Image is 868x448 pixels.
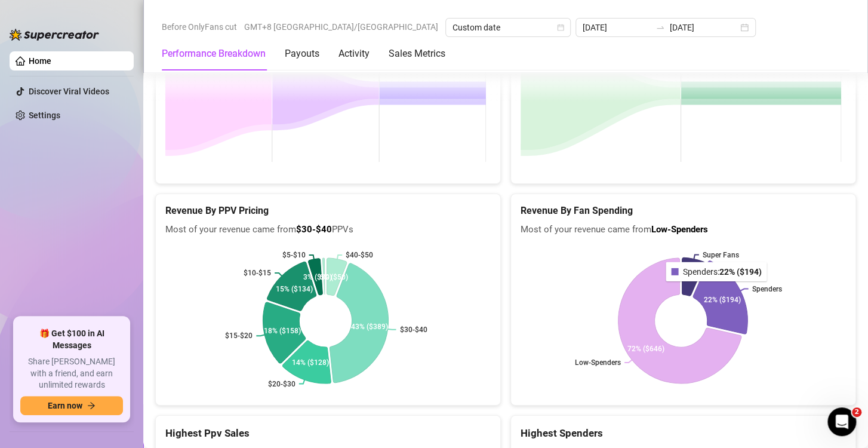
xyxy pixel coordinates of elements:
text: Spenders [752,284,781,293]
text: Low-Spenders [575,358,621,367]
div: Highest Spenders [521,425,846,441]
span: 🎁 Get $100 in AI Messages [20,328,123,351]
img: logo-BBDzfeDw.svg [10,29,99,41]
a: Discover Viral Videos [29,87,109,96]
span: calendar [557,24,564,31]
h5: Revenue By PPV Pricing [165,204,491,218]
div: Payouts [285,47,319,61]
span: Before OnlyFans cut [162,18,237,36]
text: $30-$40 [399,326,427,334]
text: $40-$50 [346,251,373,259]
div: Highest Ppv Sales [165,425,491,441]
text: $20-$30 [268,379,296,388]
span: swap-right [655,23,665,32]
span: Share [PERSON_NAME] with a friend, and earn unlimited rewards [20,356,123,391]
b: Low-Spenders [651,224,708,235]
div: Activity [338,47,370,61]
text: Super Fans [703,250,739,259]
text: $10-$15 [244,269,271,277]
text: $15-$20 [225,332,253,340]
span: arrow-right [87,401,96,410]
input: Start date [583,21,651,34]
button: Earn nowarrow-right [20,396,123,415]
span: Most of your revenue came from PPVs [165,223,491,237]
text: $5-$10 [282,251,306,259]
a: Home [29,56,51,66]
span: Earn now [48,401,82,410]
span: to [655,23,665,32]
span: Custom date [453,19,564,36]
span: 2 [852,407,861,417]
div: Sales Metrics [389,47,445,61]
b: $30-$40 [296,224,332,235]
span: Most of your revenue came from [521,223,846,237]
h5: Revenue By Fan Spending [521,204,846,218]
a: Settings [29,111,60,120]
span: GMT+8 [GEOGRAPHIC_DATA]/[GEOGRAPHIC_DATA] [244,18,438,36]
div: Performance Breakdown [162,47,266,61]
iframe: Intercom live chat [827,407,856,436]
input: End date [670,21,738,34]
